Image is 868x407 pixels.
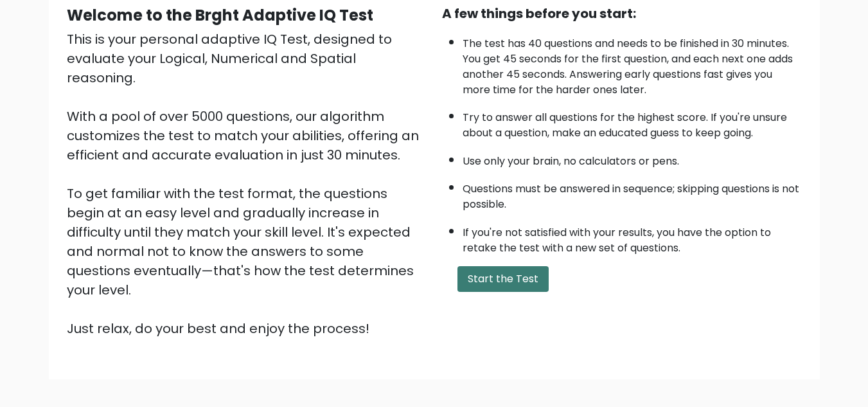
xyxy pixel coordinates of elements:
li: Try to answer all questions for the highest score. If you're unsure about a question, make an edu... [463,104,802,141]
b: Welcome to the Brght Adaptive IQ Test [67,5,373,26]
button: Start the Test [457,266,549,292]
li: If you're not satisfied with your results, you have the option to retake the test with a new set ... [463,219,802,256]
li: Use only your brain, no calculators or pens. [463,147,802,169]
div: This is your personal adaptive IQ Test, designed to evaluate your Logical, Numerical and Spatial ... [67,30,427,338]
li: The test has 40 questions and needs to be finished in 30 minutes. You get 45 seconds for the firs... [463,30,802,98]
div: A few things before you start: [442,4,802,23]
li: Questions must be answered in sequence; skipping questions is not possible. [463,175,802,212]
